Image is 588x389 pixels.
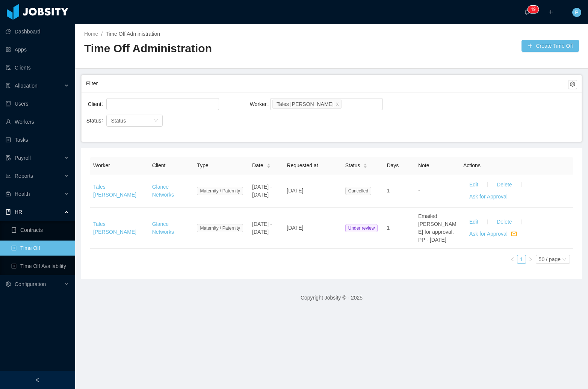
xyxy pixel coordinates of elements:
i: icon: caret-down [363,165,367,168]
span: Under review [345,224,378,232]
input: Worker [343,100,347,109]
a: Tales [PERSON_NAME] [93,184,136,198]
div: Filter [86,77,568,91]
span: 1 [387,188,390,194]
span: - [418,188,420,194]
span: Payroll [15,155,31,161]
li: Previous Page [508,255,517,264]
span: Status [111,118,126,124]
a: icon: profileTime Off [11,241,69,256]
label: Client [88,101,107,107]
i: icon: right [528,257,533,262]
span: Health [15,191,30,197]
span: 1 [387,225,390,231]
button: icon: plusCreate Time Off [521,40,579,52]
button: Ask for Approval [463,191,514,203]
a: icon: profileTime Off Availability [11,259,69,274]
i: icon: setting [6,282,11,287]
i: icon: down [562,257,567,262]
span: Requested at [287,162,318,168]
span: Cancelled [345,187,371,195]
span: Maternity / Paternity [197,187,243,195]
i: icon: bell [524,9,529,15]
span: [DATE] - [DATE] [252,221,272,235]
span: Date [252,162,263,170]
button: Ask for Approvalmail [463,228,523,240]
footer: Copyright Jobsity © - 2025 [75,285,588,311]
a: 1 [517,255,526,263]
span: [DATE] [287,188,303,194]
button: icon: setting [568,80,577,89]
h2: Time Off Administration [84,41,332,56]
i: icon: caret-up [266,162,271,165]
div: 50 / page [539,255,561,263]
span: Allocation [15,83,38,89]
a: icon: profileTasks [6,132,69,147]
a: icon: auditClients [6,60,69,75]
span: Client [152,162,166,168]
div: Sort [266,162,271,168]
i: icon: plus [548,9,553,15]
div: Sort [363,162,367,168]
span: HR [15,209,22,215]
p: 9 [533,6,536,13]
span: / [101,31,103,37]
span: Configuration [15,281,46,287]
i: icon: caret-down [266,165,271,168]
i: icon: left [510,257,515,262]
a: icon: appstoreApps [6,42,69,57]
i: icon: file-protect [6,155,11,160]
a: Time Off Administration [106,31,160,37]
i: icon: solution [6,83,11,88]
li: Tales Marinho Godois [272,100,342,109]
li: 1 [517,255,526,264]
a: icon: robotUsers [6,96,69,111]
i: icon: book [6,209,11,215]
span: [DATE] [287,225,303,231]
span: Actions [463,162,481,168]
span: Emailed [PERSON_NAME] for approval. PP - [DATE] [418,213,456,243]
li: Next Page [526,255,535,264]
button: Edit [463,216,484,228]
a: icon: pie-chartDashboard [6,24,69,39]
span: Status [345,162,360,170]
a: Home [84,31,98,37]
button: Delete [491,179,518,191]
i: icon: caret-up [363,162,367,165]
span: Note [418,162,429,168]
a: Glance Networks [152,184,174,198]
span: [DATE] - [DATE] [252,184,272,198]
i: icon: down [154,118,158,124]
span: Type [197,162,208,168]
span: Reports [15,173,33,179]
label: Worker [250,101,272,107]
i: icon: line-chart [6,173,11,179]
i: icon: close [336,102,339,106]
a: icon: bookContracts [11,223,69,238]
label: Status [86,118,107,124]
a: Glance Networks [152,221,174,235]
input: Client [109,100,113,109]
span: Maternity / Paternity [197,224,243,232]
a: Tales [PERSON_NAME] [93,221,136,235]
i: icon: medicine-box [6,191,11,197]
p: 4 [531,6,533,13]
button: Edit [463,179,484,191]
span: Worker [93,162,110,168]
span: Days [387,162,399,168]
sup: 49 [528,6,538,13]
div: Tales [PERSON_NAME] [277,100,334,108]
a: icon: userWorkers [6,114,69,129]
span: P [575,8,578,17]
button: Delete [491,216,518,228]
